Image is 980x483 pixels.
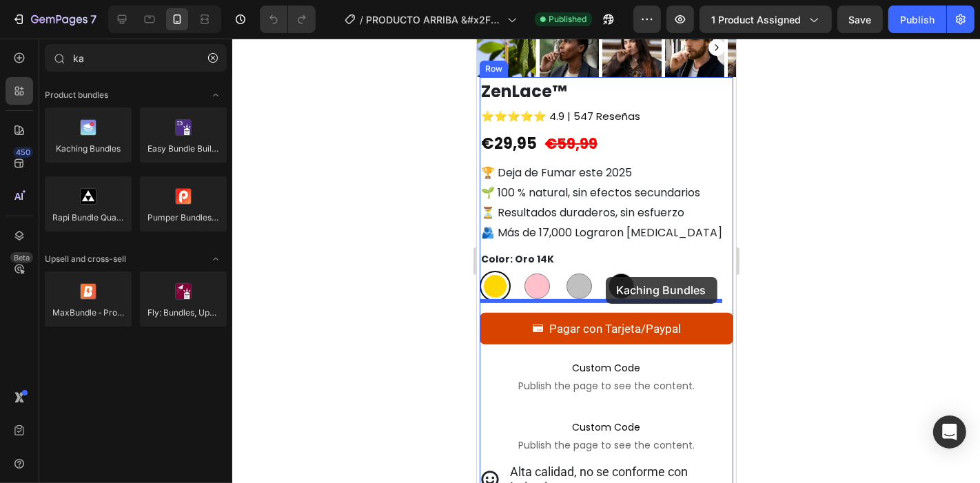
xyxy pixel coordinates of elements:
[900,12,935,27] div: Publish
[366,12,502,27] span: PRODUCTO ARRIBA &#x2F; FONDO BLANCO
[933,415,966,449] div: Open Intercom Messenger
[10,252,33,263] div: Beta
[888,6,946,33] button: Publish
[549,13,586,25] span: Published
[711,12,801,27] span: 1 product assigned
[837,6,883,33] button: Save
[45,44,227,72] input: Search Shopify Apps
[13,147,33,158] div: 450
[90,11,96,28] p: 7
[45,253,126,265] span: Upsell and cross-sell
[260,6,316,33] div: Undo/Redo
[6,6,103,33] button: 7
[700,6,832,33] button: 1 product assigned
[45,89,108,101] span: Product bundles
[477,39,736,483] iframe: Design area
[205,84,227,106] span: Toggle open
[849,14,872,25] span: Save
[360,12,363,27] span: /
[205,248,227,270] span: Toggle open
